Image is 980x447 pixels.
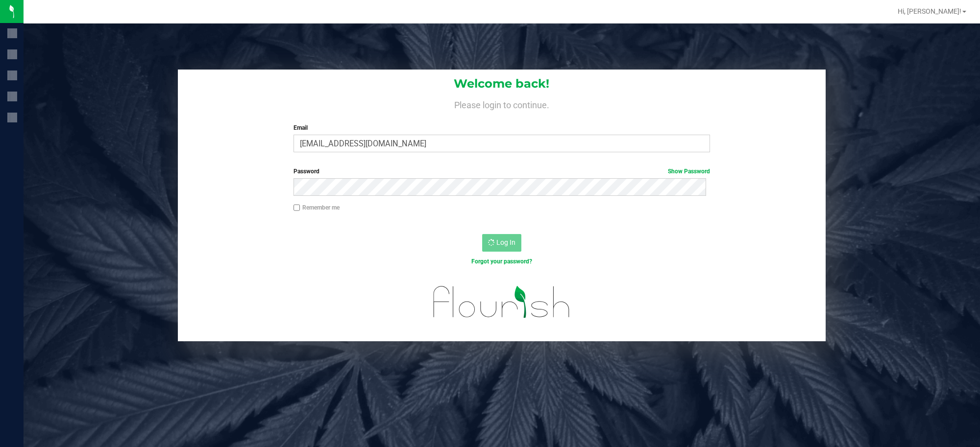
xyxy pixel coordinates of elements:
[178,98,825,110] h4: Please login to continue.
[421,276,583,328] img: flourish_logo.svg
[471,258,532,265] a: Forgot your password?
[178,77,825,90] h1: Welcome back!
[898,7,961,15] span: Hi, [PERSON_NAME]!
[482,234,521,252] button: Log In
[294,203,340,212] label: Remember me
[668,168,710,175] a: Show Password
[294,168,319,175] span: Password
[294,204,300,211] input: Remember me
[294,123,710,132] label: Email
[496,238,515,246] span: Log In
